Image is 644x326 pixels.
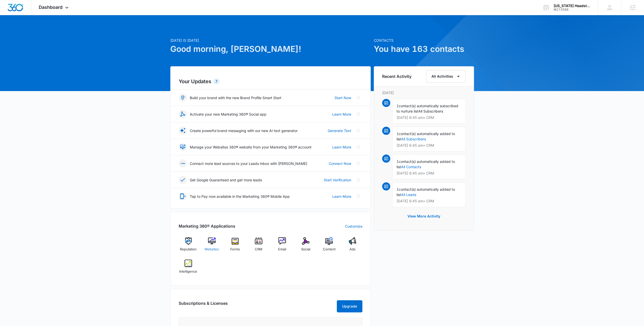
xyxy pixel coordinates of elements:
[190,128,298,133] p: Create powerful brand messaging with our new AI text generator
[554,8,591,11] div: account id
[180,247,197,252] span: Reputation
[170,43,371,55] h1: Good morning, [PERSON_NAME]!
[332,112,351,117] a: Learn More
[354,94,362,102] button: Close
[382,90,466,95] p: [DATE]
[354,159,362,167] button: Close
[397,187,455,197] span: contact(s) automatically added to list
[225,237,245,255] a: Forms
[202,237,221,255] a: Websites
[354,110,362,118] button: Close
[301,247,310,252] span: Social
[354,126,362,135] button: Close
[249,237,268,255] a: CRM
[190,161,307,166] p: Connect more lead sources to your Leads Inbox with [PERSON_NAME]
[397,199,461,203] p: [DATE] 6:45 am • CRM
[190,177,262,183] p: Get Google Guaranteed and get more leads
[337,300,362,312] button: Upgrade
[397,187,399,191] span: 1
[374,38,474,43] p: Contacts
[397,171,461,175] p: [DATE] 6:45 am • CRM
[179,269,197,274] span: Intelligence
[397,104,458,113] span: contact(s) automatically subscribed to nurture list
[332,144,351,150] a: Learn More
[213,78,220,84] div: 7
[418,109,443,113] span: All Subscribers
[354,143,362,151] button: Close
[190,95,281,100] p: Build your brand with the new Brand Profile Smart Start
[397,132,455,141] span: contact(s) automatically added to list
[343,237,362,255] a: Ads
[397,159,455,169] span: contact(s) automatically added to list
[397,116,461,119] p: [DATE] 6:45 am • CRM
[204,247,219,252] span: Websites
[179,300,228,310] h2: Subscriptions & Licenses
[190,194,290,199] p: Tap to Pay now available in the Marketing 360® Mobile App
[179,78,362,85] h2: Your Updates
[402,210,445,222] button: View More Activity
[273,237,292,255] a: Email
[179,259,198,278] a: Intelligence
[397,104,399,108] span: 1
[319,237,339,255] a: Content
[329,161,351,166] a: Connect Now
[296,237,315,255] a: Social
[190,112,266,117] p: Activate your new Marketing 360® Social app
[190,144,311,150] p: Manage your Websites 360® website from your Marketing 360® account
[328,128,351,133] a: Generate Text
[401,137,426,141] a: All Subscribers
[401,165,421,169] a: All Contacts
[323,247,335,252] span: Content
[426,70,466,83] button: All Activities
[170,38,371,43] p: [DATE] is [DATE]
[345,224,362,229] a: Customize
[230,247,240,252] span: Forms
[354,176,362,184] button: Close
[179,237,198,255] a: Reputation
[354,192,362,200] button: Close
[382,73,411,79] h6: Recent Activity
[335,95,351,100] a: Start Now
[324,177,351,183] a: Start Verification
[278,247,286,252] span: Email
[401,192,416,197] a: All Leads
[397,132,399,136] span: 1
[332,194,351,199] a: Learn More
[397,144,461,147] p: [DATE] 6:45 am • CRM
[397,159,399,164] span: 1
[39,5,63,10] span: Dashboard
[255,247,262,252] span: CRM
[349,247,356,252] span: Ads
[179,223,235,229] h2: Marketing 360® Applications
[554,4,591,8] div: account name
[374,43,474,55] h1: You have 163 contacts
